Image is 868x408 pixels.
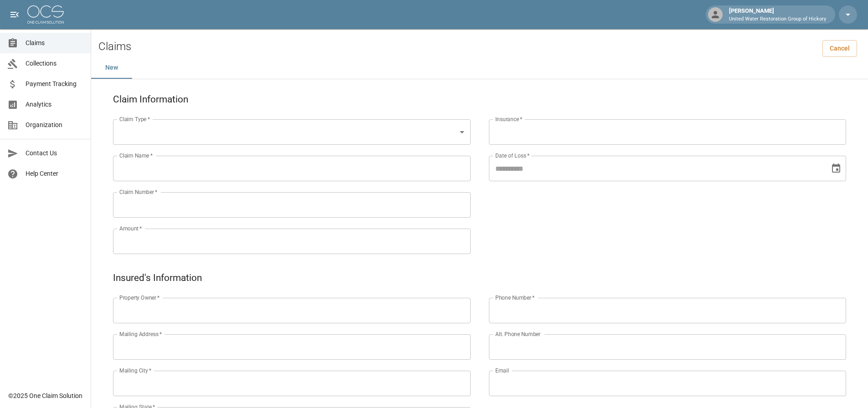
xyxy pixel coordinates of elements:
span: Analytics [26,100,83,109]
label: Alt. Phone Number [495,330,540,338]
button: New [91,57,132,79]
label: Insurance [495,115,522,123]
label: Amount [119,224,142,232]
span: Collections [26,59,83,68]
label: Date of Loss [495,152,529,159]
span: Payment Tracking [26,79,83,89]
span: Claims [26,38,83,48]
button: Choose date [827,159,845,178]
label: Claim Name [119,152,153,159]
label: Property Owner [119,294,160,301]
label: Mailing Address [119,330,162,338]
span: Help Center [26,169,83,178]
div: [PERSON_NAME] [725,6,830,23]
span: Contact Us [26,148,83,158]
span: Organization [26,120,83,130]
a: Cancel [822,40,857,57]
p: United Water Restoration Group of Hickory [729,15,826,23]
label: Email [495,367,509,374]
div: dynamic tabs [91,57,868,79]
img: ocs-logo-white-transparent.png [27,5,64,24]
div: © 2025 One Claim Solution [8,391,82,400]
label: Claim Number [119,188,157,196]
label: Phone Number [495,294,534,301]
label: Mailing City [119,367,152,374]
h2: Claims [98,40,131,53]
label: Claim Type [119,115,150,123]
button: open drawer [5,5,24,24]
